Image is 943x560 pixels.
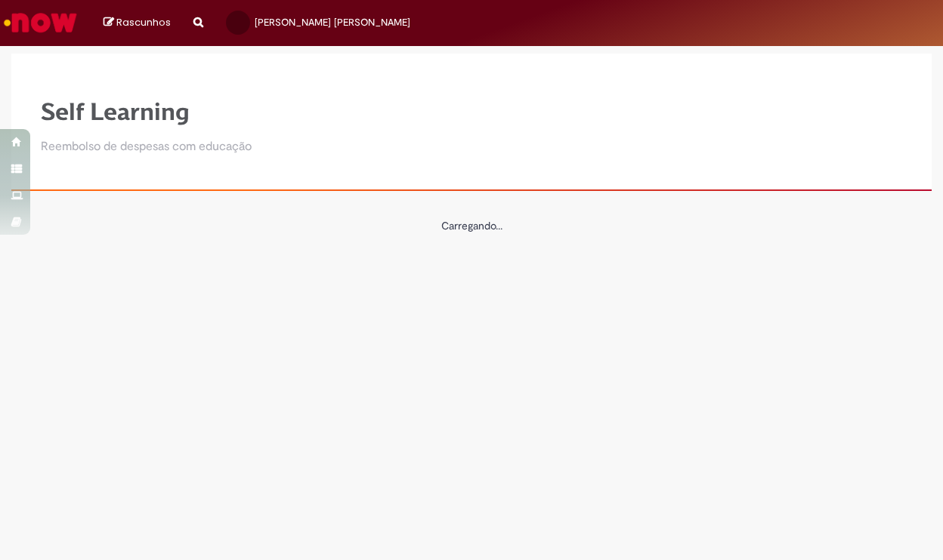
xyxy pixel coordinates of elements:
[2,8,79,38] img: ServiceNow
[41,140,252,154] h2: Reembolso de despesas com educação
[41,99,252,125] h1: Self Learning
[255,16,410,29] span: [PERSON_NAME] [PERSON_NAME]
[41,218,902,233] center: Carregando...
[104,16,171,30] a: Rascunhos
[116,15,171,29] span: Rascunhos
